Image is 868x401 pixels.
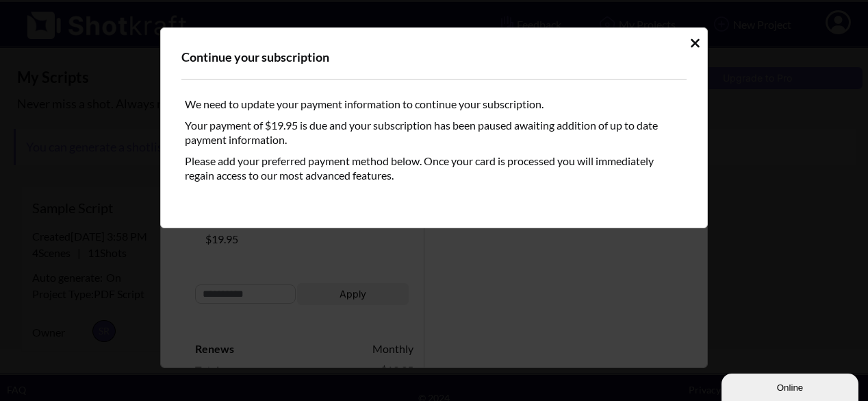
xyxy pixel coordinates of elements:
[181,49,687,65] div: Continue your subscription
[160,27,708,228] div: Idle Modal
[722,371,861,401] iframe: chat widget
[181,114,687,150] div: Your payment of $19.95 is due and your subscription has been paused awaiting addition of up to da...
[181,93,687,114] div: We need to update your payment information to continue your subscription.
[181,150,687,200] div: Please add your preferred payment method below. Once your card is processed you will immediately ...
